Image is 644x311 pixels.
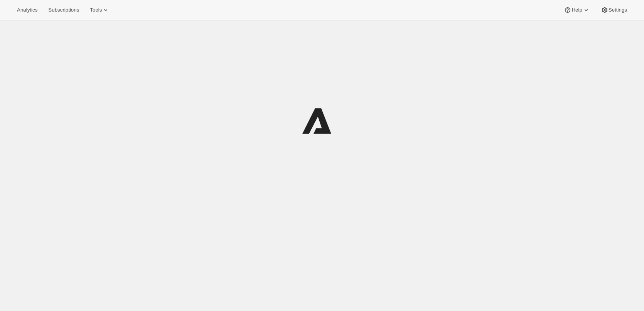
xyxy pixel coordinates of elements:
[596,5,632,15] button: Settings
[85,5,114,15] button: Tools
[559,5,594,15] button: Help
[48,7,79,13] span: Subscriptions
[12,5,42,15] button: Analytics
[572,7,582,13] span: Help
[90,7,102,13] span: Tools
[17,7,37,13] span: Analytics
[44,5,84,15] button: Subscriptions
[609,7,627,13] span: Settings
